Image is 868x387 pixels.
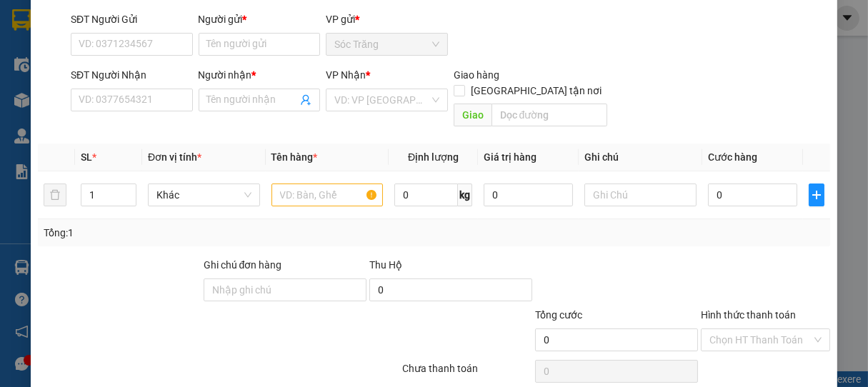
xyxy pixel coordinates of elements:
span: Tổng cước [535,309,582,321]
div: Chưa thanh toán [401,361,534,386]
input: Ghi Chú [584,184,696,206]
span: environment [99,96,109,106]
input: Dọc đường [492,104,607,126]
label: Hình thức thanh toán [701,309,796,321]
li: VP Quận 8 [99,77,190,93]
button: plus [809,184,825,206]
li: Vĩnh Thành (Sóc Trăng) [7,7,207,61]
span: VP Nhận [326,69,366,81]
span: Cước hàng [708,151,757,163]
input: 0 [484,184,573,206]
input: VD: Bàn, Ghế [271,184,383,206]
span: plus [809,189,824,201]
div: SĐT Người Gửi [71,11,193,27]
button: delete [44,184,66,206]
li: VP Sóc Trăng [7,77,99,93]
span: kg [458,184,472,206]
div: Người nhận [199,67,321,83]
span: user-add [300,94,311,106]
label: Ghi chú đơn hàng [204,259,282,271]
span: Định lượng [408,151,459,163]
img: logo.jpg [7,7,57,57]
th: Ghi chú [579,144,702,171]
span: Giao hàng [454,69,499,81]
span: Giao [454,104,492,126]
div: Người gửi [199,11,321,27]
span: Khác [156,184,251,206]
span: Giá trị hàng [484,151,537,163]
span: Sóc Trăng [334,34,439,55]
input: Ghi chú đơn hàng [204,278,366,301]
span: [GEOGRAPHIC_DATA] tận nơi [465,83,607,99]
span: Đơn vị tính [148,151,201,163]
div: VP gửi [326,11,448,27]
div: SĐT Người Nhận [71,67,193,83]
span: Thu Hộ [369,259,402,271]
span: SL [81,151,92,163]
div: Tổng: 1 [44,225,336,241]
span: Tên hàng [271,151,318,163]
span: environment [7,96,17,106]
